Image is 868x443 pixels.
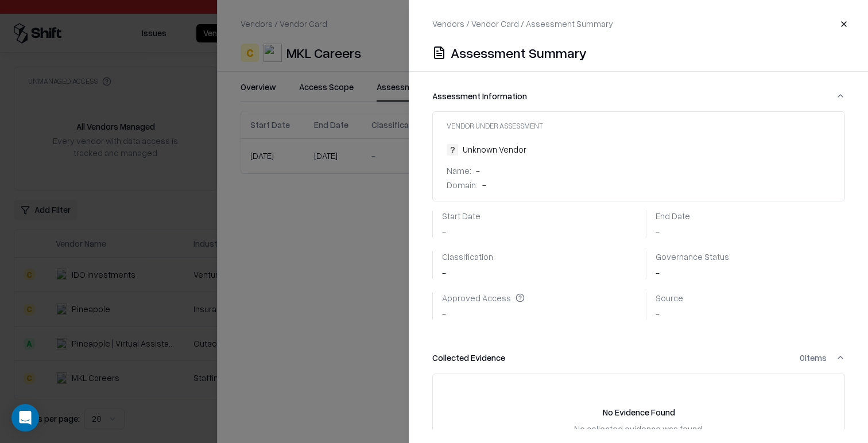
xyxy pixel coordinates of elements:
div: End Date [656,211,690,221]
div: Approved Access [442,293,525,303]
span: Domain: [447,179,478,191]
div: Assessment Summary [451,44,587,62]
div: - [447,179,831,191]
div: Collected Evidence [432,352,505,364]
div: - [656,211,690,238]
div: Classification [442,251,493,262]
div: - [447,165,831,177]
div: - [656,251,729,279]
div: No collected evidence was found. [574,423,704,435]
div: - [442,251,493,279]
div: Governance Status [656,251,729,262]
div: No Evidence Found [603,406,675,418]
div: Vendor under Assessment [447,121,831,131]
button: Assessment Information [432,81,845,111]
button: Collected Evidence0items [432,343,845,373]
span: Name: [447,165,471,177]
div: - [656,293,683,320]
p: Vendors / Vendor Card / Assessment Summary [432,18,613,30]
div: - [442,211,480,238]
div: Unknown Vendor [463,143,526,156]
div: Start Date [442,211,480,221]
div: - [442,293,525,320]
div: Source [656,293,683,303]
div: Assessment Information [432,111,845,343]
div: 0 items [781,352,827,364]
